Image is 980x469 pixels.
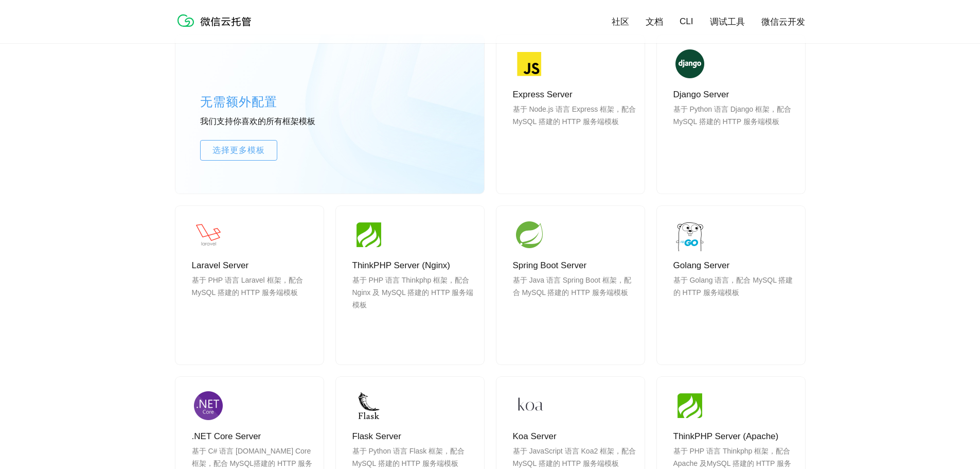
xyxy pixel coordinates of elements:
a: 微信云开发 [761,16,805,28]
p: Django Server [673,89,797,101]
a: CLI [680,16,693,27]
p: Laravel Server [192,259,315,272]
p: Flask Server [352,430,476,443]
p: 基于 Node.js 语言 Express 框架，配合 MySQL 搭建的 HTTP 服务端模板 [513,103,636,152]
a: 文档 [646,16,663,28]
p: Koa Server [513,430,636,443]
a: 调试工具 [710,16,745,28]
p: Express Server [513,89,636,101]
p: 基于 PHP 语言 Thinkphp 框架，配合 Nginx 及 MySQL 搭建的 HTTP 服务端模板 [352,274,476,323]
img: 微信云托管 [175,10,258,31]
p: 基于 PHP 语言 Laravel 框架，配合 MySQL 搭建的 HTTP 服务端模板 [192,274,315,323]
p: ThinkPHP Server (Apache) [673,430,797,443]
a: 微信云托管 [175,24,258,32]
span: 选择更多模板 [201,144,277,157]
p: 我们支持你喜欢的所有框架模板 [200,116,354,128]
p: 基于 Java 语言 Spring Boot 框架，配合 MySQL 搭建的 HTTP 服务端模板 [513,274,636,323]
p: Golang Server [673,259,797,272]
p: ThinkPHP Server (Nginx) [352,259,476,272]
p: .NET Core Server [192,430,315,443]
a: 社区 [612,16,629,28]
p: 基于 Golang 语言，配合 MySQL 搭建的 HTTP 服务端模板 [673,274,797,323]
p: Spring Boot Server [513,259,636,272]
p: 基于 Python 语言 Django 框架，配合 MySQL 搭建的 HTTP 服务端模板 [673,103,797,152]
p: 无需额外配置 [200,92,354,112]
